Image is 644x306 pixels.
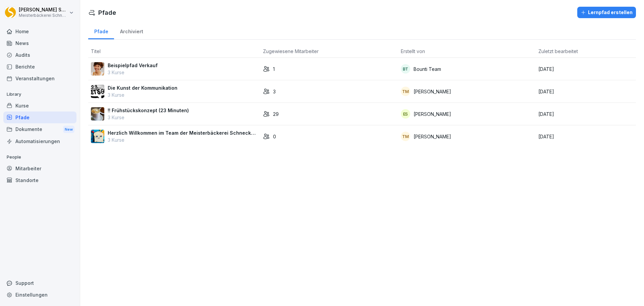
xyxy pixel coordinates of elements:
a: Home [3,26,76,37]
div: TM [401,132,410,141]
p: 3 Kurse [108,91,177,98]
p: [PERSON_NAME] Schneckenburger [19,7,68,13]
p: !! Frühstückskonzept (23 Minuten) [108,107,189,114]
a: DokumenteNew [3,123,76,136]
div: TM [401,87,410,96]
img: brh93vd8hq51hdkwcciopg2e.png [91,62,104,76]
a: Berichte [3,61,76,73]
div: Lernpfad erstellen [581,9,633,16]
a: Pfade [88,22,114,39]
p: Meisterbäckerei Schneckenburger [19,13,68,18]
a: Einstellungen [3,289,76,301]
p: 3 Kurse [108,136,258,143]
div: BT [401,64,410,74]
div: Support [3,277,76,289]
a: Mitarbeiter [3,163,76,174]
a: Pfade [3,112,76,123]
a: Audits [3,49,76,61]
p: People [3,152,76,163]
p: [DATE] [538,111,633,118]
a: Veranstaltungen [3,73,76,84]
p: [DATE] [538,88,633,95]
p: Bounti Team [414,65,441,73]
h1: Pfade [98,8,116,17]
a: Archiviert [114,22,149,39]
a: Standorte [3,174,76,186]
p: [DATE] [538,65,633,73]
div: Dokumente [3,123,76,136]
span: Zugewiesene Mitarbeiter [263,48,319,54]
a: Automatisierungen [3,135,76,147]
p: [PERSON_NAME] [414,88,451,95]
span: Zuletzt bearbeitet [538,48,578,54]
button: Lernpfad erstellen [577,7,636,18]
p: 3 Kurse [108,69,158,76]
span: Titel [91,48,101,54]
p: Beispielpfad Verkauf [108,62,158,69]
div: New [63,126,74,133]
p: 0 [273,133,276,140]
img: cchhsbktxphd7g39kx83569h.png [91,130,104,143]
p: Herzlich Willkommen im Team der Meisterbäckerei Schneckenburger [108,129,258,136]
p: 29 [273,111,279,118]
a: Kurse [3,100,76,112]
p: 1 [273,65,275,73]
p: [PERSON_NAME] [414,111,451,118]
div: ES [401,109,410,119]
img: ph3f3lza62t6z1dt7lfe6uls.png [91,85,104,98]
p: [DATE] [538,133,633,140]
p: Die Kunst der Kommunikation [108,84,177,91]
img: zo7l6l53g2bwreev80elz8nf.png [91,107,104,121]
a: News [3,37,76,49]
span: Erstellt von [401,48,425,54]
p: Library [3,89,76,100]
p: 3 Kurse [108,114,189,121]
p: [PERSON_NAME] [414,133,451,140]
p: 3 [273,88,276,95]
